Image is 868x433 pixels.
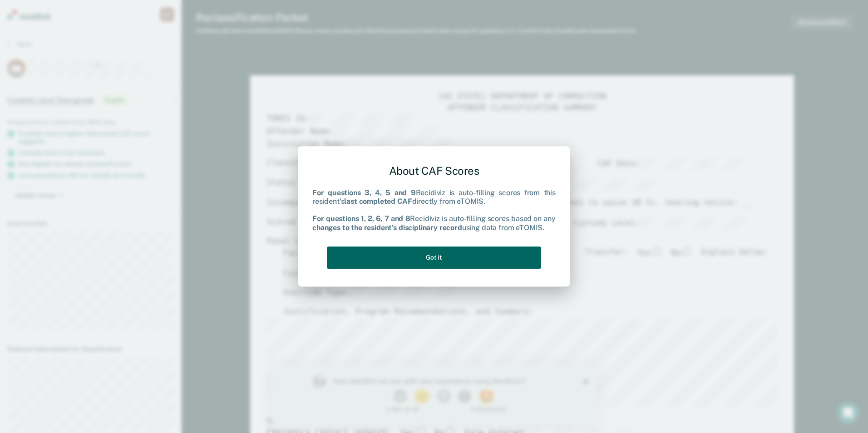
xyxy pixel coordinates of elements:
b: changes to the resident's disciplinary record [312,223,462,232]
button: 1 [122,25,138,38]
img: Profile image for Kim [40,9,54,24]
button: Got it [327,246,541,269]
button: 5 [207,25,225,38]
button: 3 [165,25,181,38]
div: About CAF Scores [312,157,556,185]
div: How satisfied are you with your experience using Recidiviz? [62,12,271,20]
div: 5 - Extremely [199,41,285,47]
div: 1 - Not at all [62,41,148,47]
div: Close survey [311,14,317,19]
b: For questions 1, 2, 6, 7 and 8 [312,215,410,223]
div: Recidiviz is auto-filling scores from this resident's directly from eTOMIS. Recidiviz is auto-fil... [312,188,556,232]
button: 4 [186,25,202,38]
b: last completed CAF [344,197,412,206]
button: 2 [142,25,161,38]
b: For questions 3, 4, 5 and 9 [312,188,416,197]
